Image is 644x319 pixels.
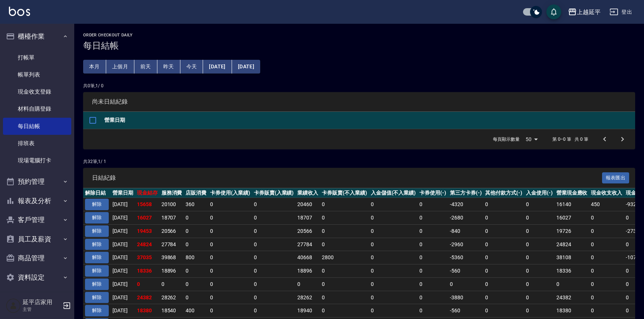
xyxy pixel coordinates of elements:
[134,60,157,74] button: 前天
[184,291,208,304] td: 0
[418,277,448,291] td: 0
[6,298,21,313] img: Person
[320,238,369,251] td: 0
[203,60,232,74] button: [DATE]
[160,304,184,318] td: 18540
[295,224,320,238] td: 20566
[320,188,369,198] th: 卡券販賣(不入業績)
[369,224,418,238] td: 0
[320,291,369,304] td: 0
[524,238,555,251] td: 0
[135,224,160,238] td: 19453
[295,304,320,318] td: 18940
[602,174,630,181] a: 報表匯出
[135,188,160,198] th: 現金結存
[111,304,135,318] td: [DATE]
[493,136,520,143] p: 每頁顯示數量
[448,264,484,278] td: -560
[3,191,71,211] button: 報表及分析
[555,251,589,264] td: 38108
[418,238,448,251] td: 0
[448,198,484,211] td: -4320
[295,251,320,264] td: 40668
[3,268,71,287] button: 資料設定
[208,277,252,291] td: 0
[85,239,109,250] button: 解除
[418,211,448,225] td: 0
[418,224,448,238] td: 0
[524,198,555,211] td: 0
[369,304,418,318] td: 0
[524,224,555,238] td: 0
[102,112,635,129] th: 營業日期
[184,224,208,238] td: 0
[23,299,61,306] h5: 延平店家用
[448,304,484,318] td: -560
[83,40,635,51] h3: 每日結帳
[418,251,448,264] td: 0
[252,198,296,211] td: 0
[208,251,252,264] td: 0
[555,304,589,318] td: 18380
[184,251,208,264] td: 800
[295,198,320,211] td: 20460
[320,277,369,291] td: 0
[3,27,71,46] button: 櫃檯作業
[160,238,184,251] td: 27784
[295,238,320,251] td: 27784
[555,238,589,251] td: 24824
[3,248,71,268] button: 商品管理
[320,211,369,225] td: 0
[83,82,635,89] p: 共 0 筆, 1 / 0
[184,211,208,225] td: 0
[23,306,61,313] p: 主管
[184,238,208,251] td: 0
[160,264,184,278] td: 18896
[602,172,630,184] button: 報表匯出
[3,66,71,83] a: 帳單列表
[85,265,109,277] button: 解除
[3,210,71,230] button: 客戶管理
[524,211,555,225] td: 0
[3,49,71,66] a: 打帳單
[552,136,588,143] p: 第 0–0 筆 共 0 筆
[483,251,524,264] td: 0
[160,251,184,264] td: 39868
[111,291,135,304] td: [DATE]
[483,264,524,278] td: 0
[111,277,135,291] td: [DATE]
[524,277,555,291] td: 0
[252,211,296,225] td: 0
[135,251,160,264] td: 37035
[555,198,589,211] td: 16140
[483,188,524,198] th: 其他付款方式(-)
[157,60,180,74] button: 昨天
[3,152,71,169] a: 現場電腦打卡
[369,198,418,211] td: 0
[85,199,109,210] button: 解除
[589,291,624,304] td: 0
[589,304,624,318] td: 0
[589,198,624,211] td: 450
[85,225,109,237] button: 解除
[589,188,624,198] th: 現金收支收入
[135,211,160,225] td: 16027
[3,118,71,135] a: 每日結帳
[184,277,208,291] td: 0
[160,188,184,198] th: 服務消費
[252,251,296,264] td: 0
[83,33,635,38] h2: Order checkout daily
[160,198,184,211] td: 20100
[111,198,135,211] td: [DATE]
[9,7,30,16] img: Logo
[111,251,135,264] td: [DATE]
[85,305,109,316] button: 解除
[555,277,589,291] td: 0
[295,264,320,278] td: 18896
[418,188,448,198] th: 卡券使用(-)
[3,83,71,100] a: 現金收支登錄
[524,291,555,304] td: 0
[483,198,524,211] td: 0
[184,198,208,211] td: 360
[589,277,624,291] td: 0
